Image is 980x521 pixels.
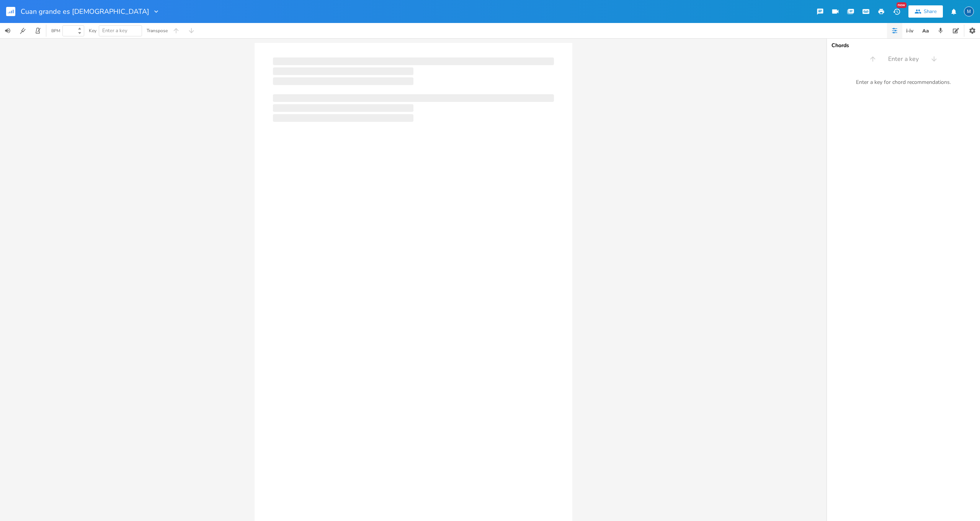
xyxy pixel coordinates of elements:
[908,5,943,18] button: Share
[51,29,60,33] div: BPM
[831,43,975,48] div: Chords
[89,28,96,33] div: Key
[888,55,919,64] span: Enter a key
[21,8,149,15] span: Cuan grande es [DEMOGRAPHIC_DATA]
[102,27,127,34] span: Enter a key
[964,7,974,16] div: Ministerio de Adoracion Aguadilla
[827,74,980,90] div: Enter a key for chord recommendations.
[964,3,974,20] button: M
[924,8,937,15] div: Share
[889,5,904,18] button: New
[147,28,168,33] div: Transpose
[897,2,906,8] div: New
